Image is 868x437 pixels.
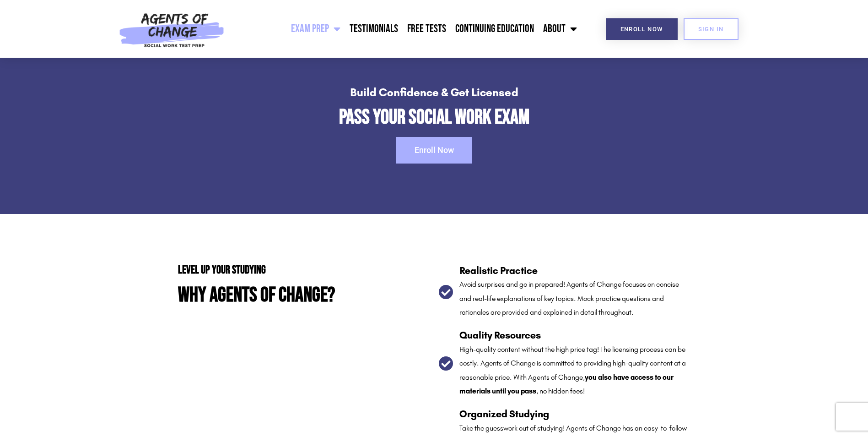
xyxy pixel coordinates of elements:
a: Free Tests [403,17,451,40]
a: Testimonials [345,17,403,40]
h4: Build Confidence & Get Licensed [50,87,818,98]
a: About [539,17,582,40]
span: SIGN IN [698,26,724,32]
a: Enroll Now [396,137,472,164]
span: Avoid surprises and go in prepared! Agents of Change focuses on concise and real-life explanation... [459,280,679,317]
span: High-quality content without the high price tag! The licensing process can be costly. Agents of C... [459,345,686,396]
a: Exam Prep [286,17,345,40]
a: SIGN IN [684,18,739,40]
b: Realistic Practice [459,265,538,277]
h3: Level Up Your Studying [178,264,430,276]
h2: Pass Your Social Work Exam [50,107,818,128]
span: Enroll Now [415,146,454,154]
b: Organized Studying [459,408,549,420]
a: Continuing Education [451,17,539,40]
a: Enroll Now [606,18,678,40]
h2: Why Agents of Change? [178,285,430,306]
b: Quality Resources [459,329,541,341]
nav: Menu [229,17,582,40]
span: Enroll Now [620,26,663,32]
